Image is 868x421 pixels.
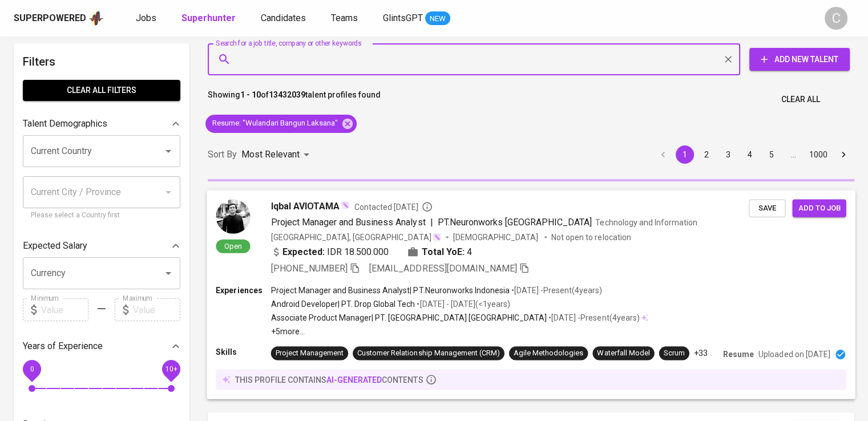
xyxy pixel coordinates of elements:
[754,201,780,214] span: Save
[205,118,345,129] span: Resume : "Wulandari Bangun Laksana"
[781,92,820,107] span: Clear All
[551,231,631,242] p: Not open to relocation
[23,339,103,353] p: Years of Experience
[269,90,305,99] b: 13432039
[777,89,825,110] button: Clear All
[758,349,830,360] p: Uploaded on [DATE]
[510,284,602,295] p: • [DATE] - Present ( 4 years )
[425,13,450,25] span: NEW
[326,375,382,384] span: AI-generated
[271,262,348,273] span: [PHONE_NUMBER]
[282,245,325,258] b: Expected:
[271,231,442,242] div: [GEOGRAPHIC_DATA], [GEOGRAPHIC_DATA]
[23,335,180,358] div: Years of Experience
[421,201,433,212] svg: By Batam recruiter
[697,145,716,164] button: Go to page 2
[271,312,547,323] p: Associate Product Manager | PT. [GEOGRAPHIC_DATA] [GEOGRAPHIC_DATA]
[432,232,441,241] img: magic_wand.svg
[181,13,236,23] b: Superhunter
[208,148,237,161] p: Sort By
[438,216,592,227] span: PT.Neuronworks [GEOGRAPHIC_DATA]
[133,298,180,321] input: Value
[514,348,583,359] div: Agile Methodologies
[205,115,357,133] div: Resume: "Wulandari Bangun Laksana"
[136,13,156,23] span: Jobs
[271,298,415,310] p: Android Developer | PT. Drop Global Tech
[271,216,426,227] span: Project Manager and Business Analyst
[271,199,340,213] span: Iqbal AVIOTAMA
[23,234,180,257] div: Expected Salary
[720,51,736,67] button: Clear
[271,245,389,258] div: IDR 18.500.000
[216,284,271,295] p: Experiences
[430,215,433,229] span: |
[276,348,344,359] div: Project Management
[762,145,781,164] button: Go to page 5
[421,245,464,258] b: Total YoE:
[415,298,510,310] p: • [DATE] - [DATE] ( <1 years )
[31,210,172,221] p: Please select a Country first
[271,284,510,295] p: Project Manager and Business Analyst | PT.Neuronworks Indonesia
[23,117,107,131] p: Talent Demographics
[719,145,737,164] button: Go to page 3
[181,11,238,26] a: Superhunter
[241,144,313,165] div: Most Relevant
[136,11,159,26] a: Jobs
[261,13,306,23] span: Candidates
[30,365,34,373] span: 0
[784,149,802,160] div: …
[383,11,450,26] a: GlintsGPT NEW
[23,112,180,135] div: Talent Demographics
[758,52,841,67] span: Add New Talent
[240,90,261,99] b: 1 - 10
[547,312,639,323] p: • [DATE] - Present ( 4 years )
[749,199,785,217] button: Save
[597,348,649,359] div: Waterfall Model
[331,13,358,23] span: Teams
[271,326,648,337] p: +5 more ...
[331,11,360,26] a: Teams
[354,201,433,212] span: Contacted [DATE]
[595,217,697,226] span: Technology and Information
[676,145,694,164] button: page 1
[160,265,176,281] button: Open
[383,13,423,23] span: GlintsGPT
[14,10,104,27] a: Superpoweredapp logo
[23,239,87,253] p: Expected Salary
[216,199,250,233] img: 044413ab59a7abf2a03c83b806d215e7.jpg
[806,145,831,164] button: Go to page 1000
[453,231,540,242] span: [DEMOGRAPHIC_DATA]
[41,298,88,321] input: Value
[798,201,840,214] span: Add to job
[208,89,381,110] p: Showing of talent profiles found
[369,262,517,273] span: [EMAIL_ADDRESS][DOMAIN_NAME]
[341,200,350,209] img: magic_wand.svg
[741,145,759,164] button: Go to page 4
[467,245,472,258] span: 4
[160,143,176,159] button: Open
[235,374,423,385] p: this profile contains contents
[664,348,685,359] div: Scrum
[652,145,854,164] nav: pagination navigation
[357,348,500,359] div: Customer Relationship Management (CRM)
[14,12,86,25] div: Superpowered
[834,145,853,164] button: Go to next page
[220,241,247,250] span: Open
[749,48,850,71] button: Add New Talent
[723,349,754,360] p: Resume
[208,191,854,399] a: OpenIqbal AVIOTAMAContacted [DATE]Project Manager and Business Analyst|PT.Neuronworks [GEOGRAPHIC...
[32,83,171,98] span: Clear All filters
[825,7,847,30] div: C
[216,346,271,358] p: Skills
[23,80,180,101] button: Clear All filters
[694,347,708,359] p: +33
[165,365,177,373] span: 10+
[23,52,180,71] h6: Filters
[261,11,308,26] a: Candidates
[792,199,846,217] button: Add to job
[88,10,104,27] img: app logo
[241,148,300,161] p: Most Relevant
